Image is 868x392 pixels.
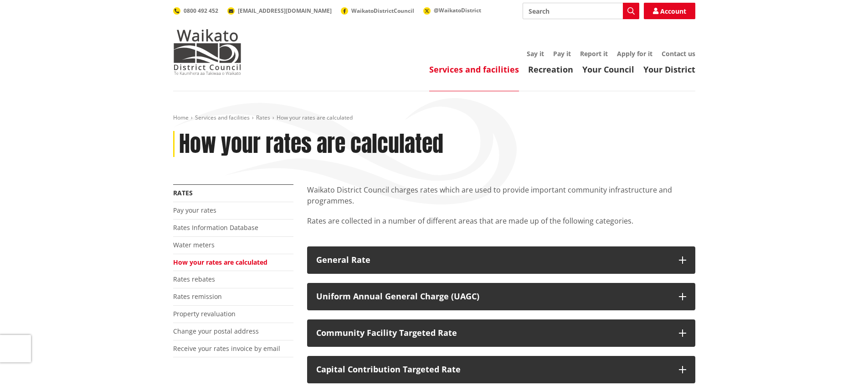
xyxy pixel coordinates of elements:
a: @WaikatoDistrict [423,6,481,14]
a: Your District [643,64,695,75]
a: Rates remission [173,292,222,301]
a: 0800 492 452 [173,7,218,15]
div: General Rate [316,256,670,265]
a: Pay your rates [173,206,216,214]
h1: How your rates are calculated [179,131,443,157]
a: Contact us [662,49,695,58]
a: Pay it [553,49,571,58]
a: [EMAIL_ADDRESS][DOMAIN_NAME] [227,7,332,15]
button: Uniform Annual General Charge (UAGC) [307,283,695,310]
div: Capital Contribution Targeted Rate [316,365,670,374]
a: Rates [256,114,270,121]
a: Rates rebates [173,275,215,283]
input: Search input [523,3,639,19]
div: Community Facility Targeted Rate [316,329,670,338]
a: WaikatoDistrictCouncil [341,7,414,15]
a: Services and facilities [195,114,250,121]
a: Rates Information Database [173,223,258,232]
a: Report it [580,49,608,58]
a: Receive your rates invoice by email [173,344,280,353]
a: Change your postal address [173,327,259,335]
p: Rates are collected in a number of different areas that are made up of the following categories. [307,215,695,237]
a: Recreation [528,64,573,75]
a: Property revaluation [173,309,236,318]
p: Waikato District Council charges rates which are used to provide important community infrastructu... [307,184,695,206]
a: Water meters [173,240,215,249]
span: [EMAIL_ADDRESS][DOMAIN_NAME] [238,7,332,15]
span: 0800 492 452 [184,7,218,15]
span: @WaikatoDistrict [434,6,481,14]
a: Your Council [582,64,634,75]
a: Home [173,114,189,121]
a: Apply for it [617,49,652,58]
button: General Rate [307,246,695,274]
a: Say it [527,49,544,58]
nav: breadcrumb [173,114,695,122]
button: Capital Contribution Targeted Rate [307,356,695,383]
div: Uniform Annual General Charge (UAGC) [316,292,670,301]
span: How your rates are calculated [277,114,353,121]
img: Waikato District Council - Te Kaunihera aa Takiwaa o Waikato [173,29,241,75]
a: Services and facilities [429,64,519,75]
span: WaikatoDistrictCouncil [351,7,414,15]
a: Account [644,3,695,19]
a: Rates [173,188,193,197]
a: How your rates are calculated [173,258,267,267]
button: Community Facility Targeted Rate [307,319,695,347]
